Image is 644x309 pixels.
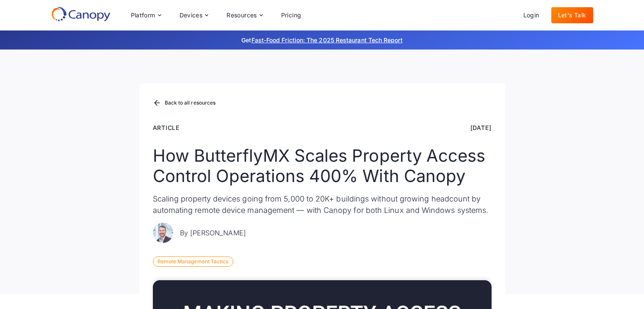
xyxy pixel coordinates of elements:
[153,146,492,186] h1: How ButterflyMX Scales Property Access Control Operations 400% With Canopy
[173,7,215,24] div: Devices
[470,123,492,132] div: [DATE]
[517,7,546,23] a: Login
[180,12,203,18] div: Devices
[180,228,246,238] p: By [PERSON_NAME]
[153,98,216,109] a: Back to all resources
[131,12,155,18] div: Platform
[551,7,593,23] a: Let's Talk
[153,123,180,132] div: Article
[227,12,257,18] div: Resources
[165,100,216,105] div: Back to all resources
[124,7,168,24] div: Platform
[220,7,269,24] div: Resources
[252,36,403,44] a: Fast-Food Friction: The 2025 Restaurant Tech Report
[115,36,530,44] p: Get
[153,193,492,216] p: Scaling property devices going from 5,000 to 20K+ buildings without growing headcount by automati...
[274,7,308,23] a: Pricing
[153,257,233,267] div: Remote Management Tactics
